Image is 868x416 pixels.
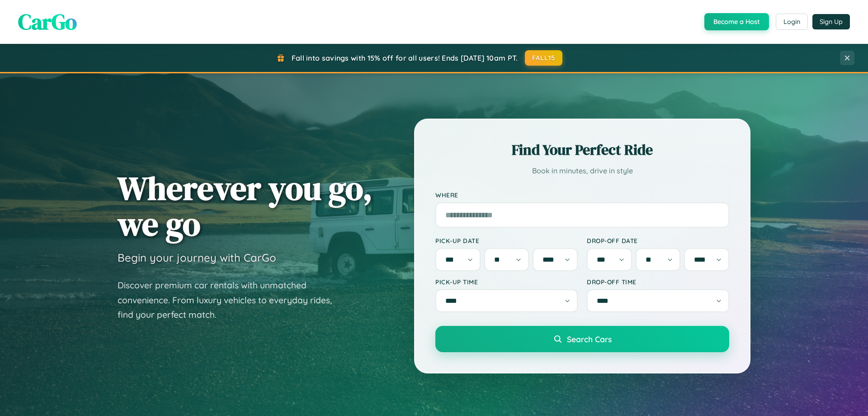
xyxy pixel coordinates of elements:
label: Drop-off Date [587,237,729,244]
span: CarGo [18,7,77,37]
label: Where [435,191,729,199]
p: Book in minutes, drive in style [435,164,729,177]
button: Sign Up [812,14,850,29]
span: Fall into savings with 15% off for all users! Ends [DATE] 10am PT. [292,53,518,62]
p: Discover premium car rentals with unmatched convenience. From luxury vehicles to everyday rides, ... [118,278,344,322]
label: Drop-off Time [587,278,729,286]
span: Search Cars [567,334,612,344]
button: Login [776,14,808,30]
h2: Find Your Perfect Ride [435,140,729,160]
button: FALL15 [525,50,563,66]
h1: Wherever you go, we go [118,170,373,242]
button: Search Cars [435,326,729,352]
button: Become a Host [704,13,769,30]
label: Pick-up Time [435,278,578,286]
h3: Begin your journey with CarGo [118,251,276,264]
label: Pick-up Date [435,237,578,244]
